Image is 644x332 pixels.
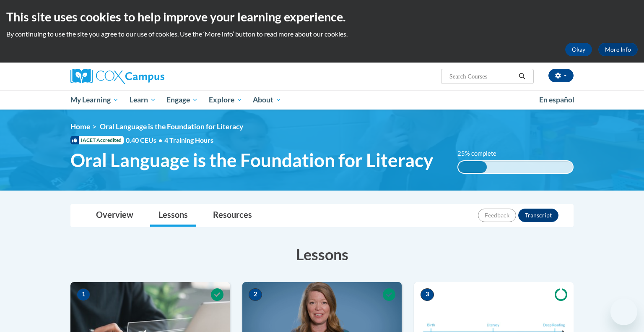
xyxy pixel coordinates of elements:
[248,90,287,110] a: About
[70,69,164,84] img: Cox Campus
[70,136,124,144] span: IACET Accredited
[449,71,516,81] input: Search Courses
[77,288,90,301] span: 1
[205,204,260,227] a: Resources
[124,90,161,110] a: Learn
[610,298,637,325] iframe: Button to launch messaging window
[565,43,592,56] button: Okay
[70,95,119,105] span: My Learning
[166,95,198,105] span: Engage
[209,95,242,105] span: Explore
[70,244,574,265] h3: Lessons
[421,288,434,301] span: 3
[70,149,433,171] span: Oral Language is the Foundation for Literacy
[534,91,580,109] a: En español
[158,136,162,144] span: •
[150,204,196,227] a: Lessons
[457,149,506,158] label: 25% complete
[253,95,281,105] span: About
[518,209,558,222] button: Transcript
[516,71,528,81] button: Search
[88,204,142,227] a: Overview
[6,29,638,39] p: By continuing to use the site you agree to our use of cookies. Use the ‘More info’ button to read...
[130,95,156,105] span: Learn
[539,95,574,104] span: En español
[478,209,516,222] button: Feedback
[70,69,230,84] a: Cox Campus
[126,136,164,145] span: 0.40 CEUs
[100,122,243,131] span: Oral Language is the Foundation for Literacy
[249,288,262,301] span: 2
[65,90,124,110] a: My Learning
[203,90,248,110] a: Explore
[161,90,203,110] a: Engage
[6,8,638,25] h2: This site uses cookies to help improve your learning experience.
[598,43,638,56] a: More Info
[70,122,90,131] a: Home
[164,136,213,144] span: 4 Training Hours
[458,161,487,173] div: 25% complete
[58,90,586,110] div: Main menu
[548,69,574,82] button: Account Settings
